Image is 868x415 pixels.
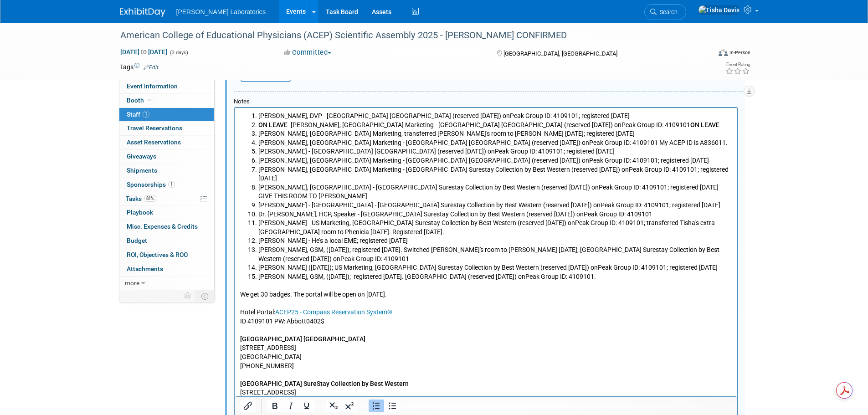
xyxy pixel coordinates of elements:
[127,265,163,272] span: Attachments
[127,237,147,244] span: Budget
[725,62,750,67] div: Event Rating
[503,50,617,57] span: [GEOGRAPHIC_DATA], [GEOGRAPHIC_DATA]
[195,290,214,302] td: Toggle Event Tabs
[119,164,214,178] a: Shipments
[127,111,149,118] span: Staff
[168,181,175,188] span: 1
[180,290,196,302] td: Personalize Event Tab Strip
[117,27,697,44] div: American College of Educational Physicians (ACEP) Scientific Assembly 2025 - [PERSON_NAME] CONFIRMED
[127,181,175,188] span: Sponsorships
[119,220,214,234] a: Misc. Expenses & Credits
[176,8,266,15] span: [PERSON_NAME] Laboratories
[120,48,168,56] span: [DATE] [DATE]
[169,50,188,56] span: (3 days)
[342,400,357,412] button: Superscript
[127,251,188,258] span: ROI, Objectives & ROO
[234,98,738,106] div: Notes
[139,48,148,56] span: to
[126,195,156,202] span: Tasks
[729,49,750,56] div: In-Person
[127,124,182,132] span: Travel Reservations
[698,5,740,15] img: Tisha Davis
[127,97,154,104] span: Booth
[657,47,751,61] div: Event Format
[127,153,156,160] span: Giveaways
[281,48,335,57] button: Committed
[119,248,214,262] a: ROI, Objectives & ROO
[144,64,159,71] a: Edit
[657,9,678,15] span: Search
[144,195,156,202] span: 81%
[127,209,153,216] span: Playbook
[299,400,314,412] button: Underline
[119,277,214,290] a: more
[125,279,139,287] span: more
[385,400,400,412] button: Bullet list
[119,80,214,93] a: Event Information
[644,4,686,20] a: Search
[120,8,165,17] img: ExhibitDay
[119,150,214,164] a: Giveaways
[719,49,728,56] img: Format-Inperson.png
[119,136,214,149] a: Asset Reservations
[283,400,298,412] button: Italic
[127,167,157,174] span: Shipments
[326,400,341,412] button: Subscript
[143,111,149,118] span: 1
[119,178,214,192] a: Sponsorships1
[148,97,153,102] i: Booth reservation complete
[127,82,178,90] span: Event Information
[240,400,256,412] button: Insert/edit link
[369,400,384,412] button: Numbered list
[119,94,214,108] a: Booth
[119,206,214,220] a: Playbook
[119,108,214,122] a: Staff1
[267,400,282,412] button: Bold
[120,62,159,72] td: Tags
[127,223,198,230] span: Misc. Expenses & Credits
[119,192,214,206] a: Tasks81%
[127,138,181,146] span: Asset Reservations
[119,122,214,135] a: Travel Reservations
[119,262,214,276] a: Attachments
[119,234,214,248] a: Budget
